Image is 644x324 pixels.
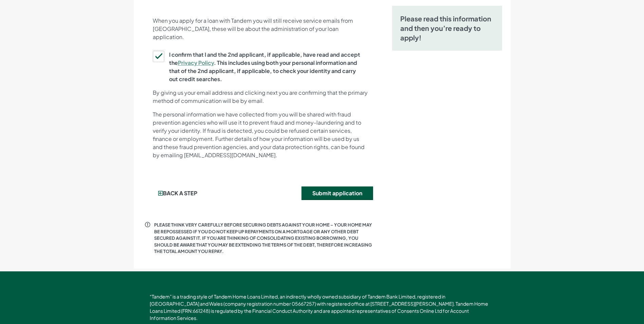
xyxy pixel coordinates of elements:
h5: Please read this information and then you’re ready to apply! [400,14,494,42]
p: The personal information we have collected from you will be shared with fraud prevention agencies... [153,110,368,159]
label: I confirm that I and the 2nd applicant, if applicable, have read and accept the . This includes u... [153,51,364,83]
p: By giving us your email address and clicking next you are confirming that the primary method of c... [153,89,368,105]
p: When you apply for a loan with Tandem you will still receive service emails from [GEOGRAPHIC_DATA... [153,17,368,41]
button: Submit application [301,186,373,200]
a: Privacy Policy [178,59,214,66]
button: Back a step [147,186,208,200]
p: PLEASE THINK VERY CAREFULLY BEFORE SECURING DEBTS AGAINST YOUR HOME – YOUR HOME MAY BE REPOSSESSE... [154,222,373,255]
p: “Tandem” is a trading style of Tandem Home Loans Limited, an indirectly wholly owned subsidiary o... [150,293,494,322]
